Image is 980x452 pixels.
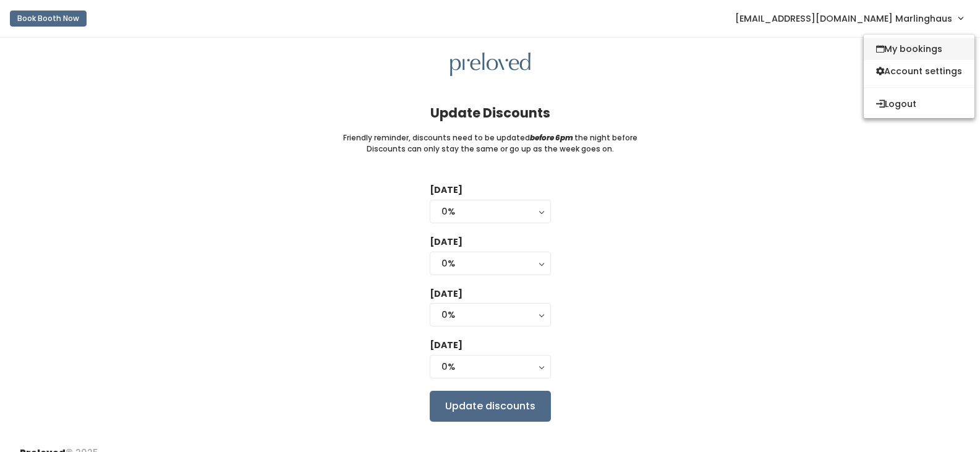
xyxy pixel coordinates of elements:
[10,5,87,32] a: Book Booth Now
[430,184,462,197] label: [DATE]
[430,236,462,249] label: [DATE]
[441,205,539,218] div: 0%
[430,200,551,223] button: 0%
[864,38,974,60] a: My bookings
[735,12,952,25] span: [EMAIL_ADDRESS][DOMAIN_NAME] Marlinghaus
[430,391,551,422] input: Update discounts
[723,5,975,32] a: [EMAIL_ADDRESS][DOMAIN_NAME] Marlinghaus
[430,252,551,275] button: 0%
[450,53,530,77] img: preloved logo
[430,288,462,301] label: [DATE]
[10,11,87,27] button: Book Booth Now
[430,339,462,352] label: [DATE]
[864,93,974,115] button: Logout
[367,143,614,155] small: Discounts can only stay the same or go up as the week goes on.
[530,132,573,143] i: before 6pm
[430,355,551,378] button: 0%
[441,257,539,270] div: 0%
[343,132,637,143] small: Friendly reminder, discounts need to be updated the night before
[430,106,550,120] h4: Update Discounts
[864,60,974,82] a: Account settings
[441,308,539,322] div: 0%
[441,360,539,373] div: 0%
[430,303,551,326] button: 0%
